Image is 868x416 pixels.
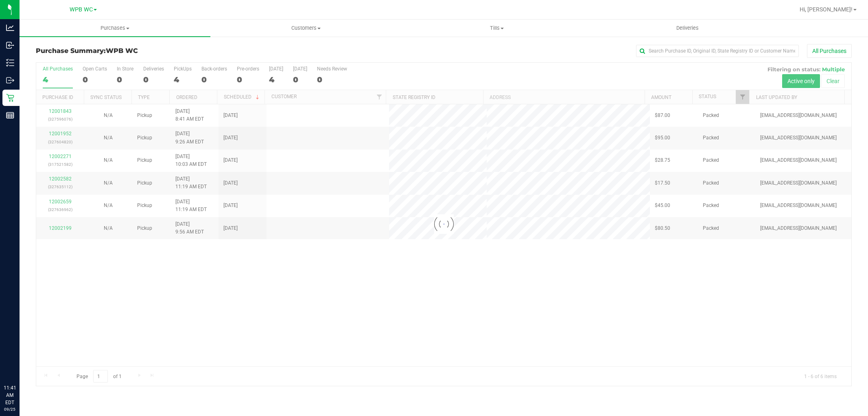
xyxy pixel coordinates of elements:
[807,44,852,58] button: All Purchases
[4,406,16,412] p: 09/25
[6,41,14,49] inline-svg: Inbound
[6,24,14,32] inline-svg: Analytics
[8,351,33,375] iframe: Resource center
[401,20,592,37] a: Tills
[210,20,401,37] a: Customers
[20,24,210,32] span: Purchases
[106,47,138,55] span: WPB WC
[6,59,14,67] inline-svg: Inventory
[4,384,16,406] p: 11:41 AM EDT
[20,20,210,37] a: Purchases
[665,24,710,32] span: Deliveries
[36,47,308,55] h3: Purchase Summary:
[70,6,93,13] span: WPB WC
[6,94,14,102] inline-svg: Retail
[592,20,783,37] a: Deliveries
[636,45,799,57] input: Search Purchase ID, Original ID, State Registry ID or Customer Name...
[6,76,14,84] inline-svg: Outbound
[211,24,401,32] span: Customers
[800,6,853,13] span: Hi, [PERSON_NAME]!
[402,24,592,32] span: Tills
[6,111,14,119] inline-svg: Reports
